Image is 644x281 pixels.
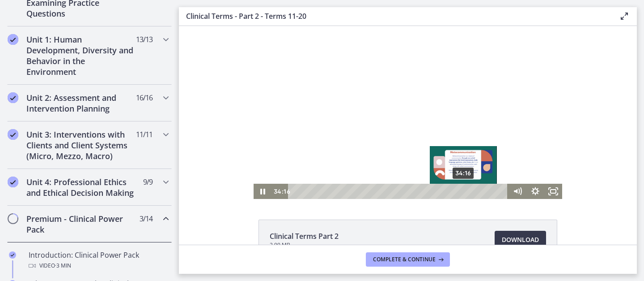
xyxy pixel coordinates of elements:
h2: Unit 3: Interventions with Clients and Client Systems (Micro, Mezzo, Macro) [26,129,136,161]
h3: Clinical Terms - Part 2 - Terms 11-20 [186,11,605,22]
i: Completed [8,34,18,45]
span: Clinical Terms Part 2 [270,231,339,242]
button: Fullscreen [365,158,383,173]
i: Completed [8,177,18,187]
span: 11 / 11 [136,129,153,140]
h2: Unit 4: Professional Ethics and Ethical Decision Making [26,177,136,198]
iframe: To enrich screen reader interactions, please activate Accessibility in Grammarly extension settings [179,26,637,199]
span: Download [502,234,539,245]
i: Completed [9,251,16,259]
i: Completed [8,92,18,103]
span: 2.99 MB [270,242,339,249]
span: Complete & continue [373,256,436,263]
span: 16 / 16 [136,92,153,103]
h2: Unit 1: Human Development, Diversity and Behavior in the Environment [26,34,136,77]
h2: Unit 2: Assessment and Intervention Planning [26,92,136,114]
button: Complete & continue [366,252,450,267]
div: Video [29,260,168,271]
button: Show settings menu [347,158,365,173]
a: Download [495,231,546,249]
span: 13 / 13 [136,34,153,45]
span: 9 / 9 [143,177,153,187]
div: Introduction: Clinical Power Pack [29,250,168,271]
i: Completed [8,129,18,140]
span: 3 / 14 [140,213,153,224]
button: Mute [330,158,347,173]
span: · 3 min [55,260,71,271]
h2: Premium - Clinical Power Pack [26,213,136,235]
